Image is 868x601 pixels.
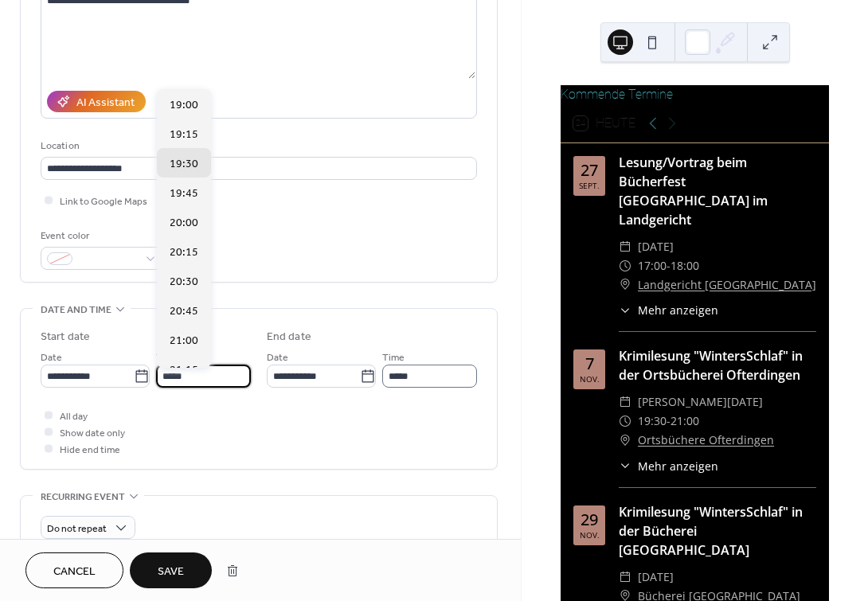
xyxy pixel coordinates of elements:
[41,329,90,345] div: Start date
[581,512,598,528] div: 29
[581,162,598,178] div: 27
[585,356,594,372] div: 7
[619,502,816,560] div: Krimilesung "WintersSchlaf" in der Bücherei [GEOGRAPHIC_DATA]
[667,412,671,431] span: -
[267,329,311,345] div: End date
[638,412,667,431] span: 19:30
[170,244,198,261] span: 20:15
[619,568,631,587] div: ​
[158,564,184,580] span: Save
[170,156,198,173] span: 19:30
[619,458,631,474] div: ​
[619,237,631,256] div: ​
[170,215,198,232] span: 20:00
[47,91,146,112] button: AI Assistant
[561,85,829,104] div: Kommende Termine
[170,127,198,143] span: 19:15
[619,392,631,412] div: ​
[53,564,96,580] span: Cancel
[671,412,699,431] span: 21:00
[41,349,62,366] span: Date
[619,302,631,318] div: ​
[170,333,198,349] span: 21:00
[170,303,198,320] span: 20:45
[60,408,88,425] span: All day
[619,302,718,318] button: ​Mehr anzeigen
[638,392,763,412] span: [PERSON_NAME][DATE]
[619,458,718,474] button: ​Mehr anzeigen
[667,256,671,275] span: -
[638,275,816,295] a: Landgericht [GEOGRAPHIC_DATA]
[580,375,600,383] div: Nov.
[267,349,288,366] span: Date
[60,442,120,459] span: Hide end time
[579,181,600,189] div: Sept.
[170,97,198,114] span: 19:00
[47,520,107,538] span: Do not repeat
[41,228,160,244] div: Event color
[170,362,198,379] span: 21:15
[60,425,125,442] span: Show date only
[638,237,674,256] span: [DATE]
[580,531,600,539] div: Nov.
[76,95,135,111] div: AI Assistant
[170,185,198,202] span: 19:45
[619,412,631,431] div: ​
[619,346,816,384] div: Krimilesung "WintersSchlaf" in der Ortsbücherei Ofterdingen
[638,431,774,450] a: Ortsbüchere Ofterdingen
[130,552,212,588] button: Save
[382,349,405,366] span: Time
[638,458,718,474] span: Mehr anzeigen
[41,489,125,505] span: Recurring event
[671,256,699,275] span: 18:00
[638,256,667,275] span: 17:00
[638,568,674,587] span: [DATE]
[619,153,816,229] div: Lesung/Vortrag beim Bücherfest [GEOGRAPHIC_DATA] im Landgericht
[170,274,198,291] span: 20:30
[156,349,178,366] span: Time
[638,302,718,318] span: Mehr anzeigen
[60,193,147,210] span: Link to Google Maps
[619,275,631,295] div: ​
[41,302,111,318] span: Date and time
[41,138,474,154] div: Location
[619,256,631,275] div: ​
[619,431,631,450] div: ​
[25,552,123,588] button: Cancel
